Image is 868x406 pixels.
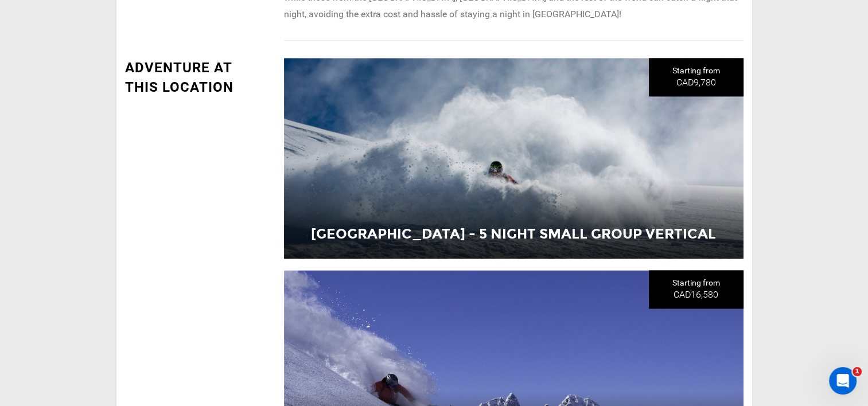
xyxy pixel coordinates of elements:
span: CAD16,580 [652,288,741,302]
span: 1 [853,367,862,376]
div: Starting from [649,270,744,309]
iframe: Intercom live chat [829,367,857,395]
span: CAD9,780 [652,76,741,89]
div: Starting from [649,58,744,96]
span: [GEOGRAPHIC_DATA] - 5 Night Small Group Vertical [298,224,729,244]
div: Adventure At this Location [125,58,267,97]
